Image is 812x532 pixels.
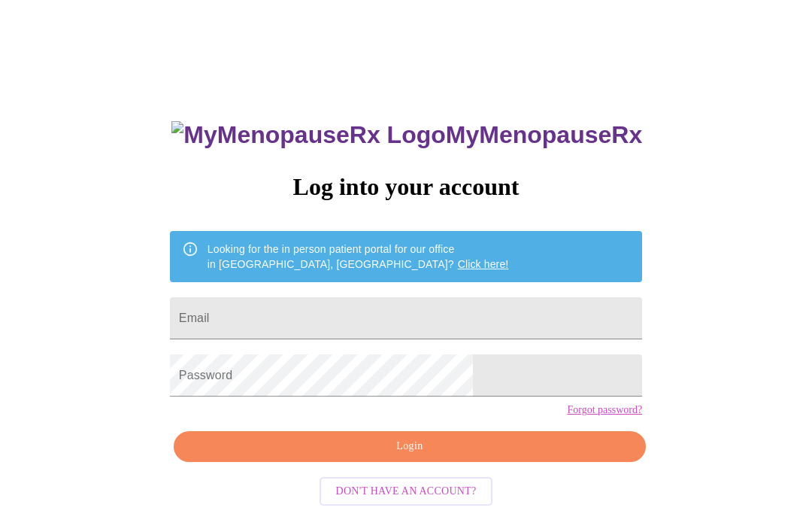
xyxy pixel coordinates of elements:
[170,173,642,201] h3: Log into your account
[316,484,497,497] a: Don't have an account?
[567,404,642,416] a: Forgot password?
[320,477,493,506] button: Don't have an account?
[174,431,646,462] button: Login
[171,121,642,149] h3: MyMenopauseRx
[208,236,509,278] div: Looking for the in person patient portal for our office in [GEOGRAPHIC_DATA], [GEOGRAPHIC_DATA]?
[191,437,629,456] span: Login
[336,482,477,501] span: Don't have an account?
[171,121,445,149] img: MyMenopauseRx Logo
[458,258,509,270] a: Click here!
